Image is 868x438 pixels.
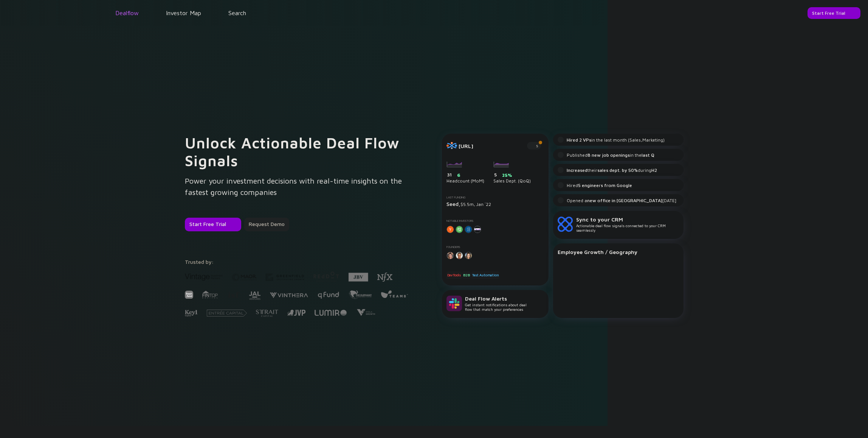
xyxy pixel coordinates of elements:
[317,290,339,299] img: Q Fund
[558,249,679,255] div: Employee Growth / Geography
[587,152,630,158] strong: 8 new job openings
[446,201,544,207] div: $5.5m, Jan `22
[459,143,522,149] div: [URL]
[249,291,260,300] img: JAL Ventures
[232,271,257,284] img: Maor Investments
[446,245,544,249] div: Founders
[115,9,139,16] a: Dealflow
[381,290,408,298] img: Team8
[227,291,240,298] img: Israel Secondary Fund
[447,172,484,178] div: 31
[228,9,246,16] a: Search
[501,172,512,178] div: 25%
[578,182,632,188] strong: 5 engineers from Google
[349,290,372,299] img: The Elephant
[651,167,657,173] strong: H2
[377,273,392,282] img: NFX
[356,309,376,316] img: Viola Growth
[471,271,499,279] div: Test Automation
[166,9,201,16] a: Investor Map
[185,310,198,317] img: Key1 Capital
[185,218,241,231] button: Start Free Trial
[558,152,654,158] div: Published in the
[185,259,409,265] div: Trusted by:
[587,198,662,203] strong: new office in [GEOGRAPHIC_DATA]
[207,310,247,316] img: Entrée Capital
[576,216,679,223] div: Sync to your CRM
[446,196,544,199] div: Last Funding
[446,201,460,207] span: Seed,
[185,273,223,281] img: Vintage Investment Partners
[558,167,657,173] div: their during
[456,172,460,178] div: 6
[446,162,484,184] div: Headcount (MoM)
[270,291,308,299] img: Vinthera
[315,310,347,316] img: Lumir Ventures
[465,295,527,312] div: Get instant notifications about deal flow that match your preferences
[202,290,218,299] img: FINTOP Capital
[597,167,638,173] strong: sales dept. by 50%
[446,219,544,223] div: Notable Investors
[493,162,531,184] div: Sales Dept. (QoQ)
[185,134,412,169] h1: Unlock Actionable Deal Flow Signals
[462,271,470,279] div: B2B
[558,197,676,203] div: Opened a [DATE]
[349,272,368,282] img: JBV Capital
[256,310,278,317] img: Strait Capital
[642,152,654,158] strong: last Q
[465,295,527,302] div: Deal Flow Alerts
[576,216,679,232] div: Actionable deal flow signals connected to your CRM seamlessly
[808,7,860,19] button: Start Free Trial
[567,167,587,173] strong: Increased
[446,271,462,279] div: DevTools
[185,176,402,196] span: Power your investment decisions with real-time insights on the fastest growing companies
[567,137,591,143] strong: Hired 2 VPs
[313,270,339,282] img: Red Dot Capital Partners
[266,274,304,281] img: Greenfield Partners
[287,310,305,316] img: Jerusalem Venture Partners
[494,172,531,178] div: 5
[558,137,665,143] div: in the last month (Sales,Marketing)
[244,218,289,231] button: Request Demo
[558,182,632,188] div: Hired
